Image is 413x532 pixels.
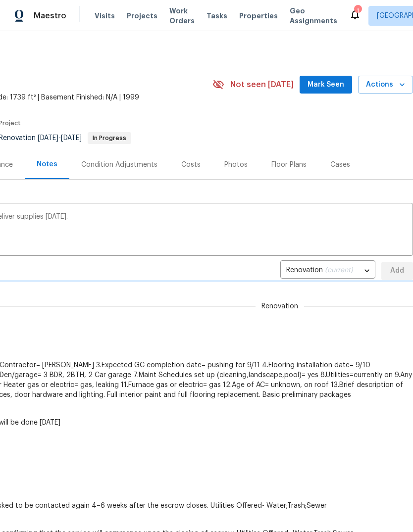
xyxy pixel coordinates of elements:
[271,160,307,170] div: Floor Plans
[366,79,405,91] span: Actions
[181,160,201,170] div: Costs
[230,80,294,90] span: Not seen [DATE]
[358,76,413,94] button: Actions
[81,160,157,170] div: Condition Adjustments
[61,135,82,142] span: [DATE]
[300,76,352,94] button: Mark Seen
[37,159,57,169] div: Notes
[206,12,227,19] span: Tasks
[256,301,304,311] span: Renovation
[89,135,130,141] span: In Progress
[38,135,58,142] span: [DATE]
[169,6,195,26] span: Work Orders
[34,11,66,21] span: Maestro
[325,267,353,274] span: (current)
[38,135,82,142] span: -
[280,259,375,283] div: Renovation (current)
[224,160,248,170] div: Photos
[330,160,350,170] div: Cases
[308,79,344,91] span: Mark Seen
[354,6,361,16] div: 1
[239,11,278,21] span: Properties
[95,11,115,21] span: Visits
[127,11,157,21] span: Projects
[290,6,337,26] span: Geo Assignments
